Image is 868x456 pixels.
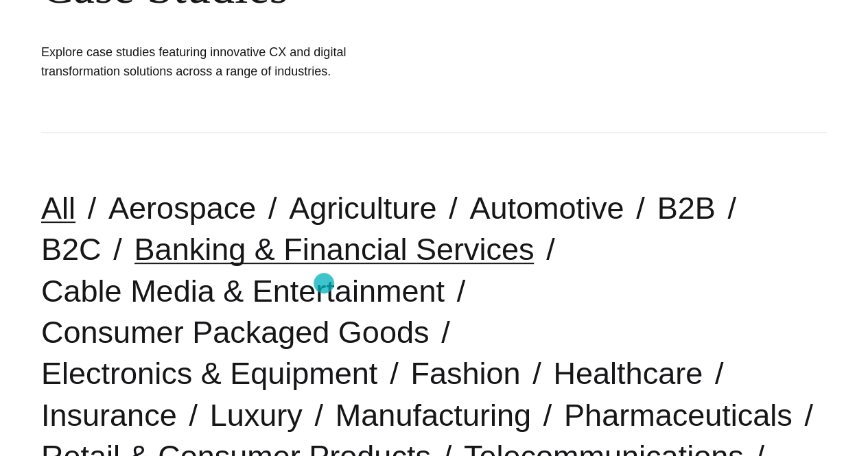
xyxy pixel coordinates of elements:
a: Banking & Financial Services [134,232,535,267]
a: Cable Media & Entertainment [41,274,445,309]
a: Luxury [210,398,303,433]
a: Manufacturing [336,398,531,433]
a: Fashion [410,356,520,391]
a: B2C [41,232,102,267]
a: Consumer Packaged Goods [41,315,429,350]
a: Electronics & Equipment [41,356,377,391]
a: Automotive [469,191,624,226]
a: Insurance [41,398,177,433]
h1: Explore case studies featuring innovative CX and digital transformation solutions across a range ... [41,43,391,81]
a: Aerospace [108,191,256,226]
a: All [41,191,75,226]
a: B2B [657,191,715,226]
a: Agriculture [289,191,436,226]
a: Healthcare [553,356,703,391]
a: Pharmaceuticals [564,398,793,433]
